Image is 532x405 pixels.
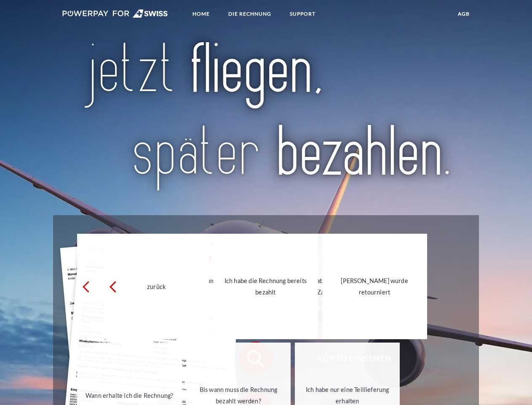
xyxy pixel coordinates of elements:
[283,6,323,22] a: SUPPORT
[80,40,452,194] img: title-swiss_de.svg
[451,6,477,22] a: agb
[221,6,278,22] a: DIE RECHNUNG
[82,389,177,401] div: Wann erhalte ich die Rechnung?
[82,281,177,292] div: zurück
[185,6,217,22] a: Home
[327,275,422,298] div: [PERSON_NAME] wurde retourniert
[218,275,313,298] div: Ich habe die Rechnung bereits bezahlt
[109,281,204,292] div: zurück
[62,9,168,18] img: logo-swiss-white.svg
